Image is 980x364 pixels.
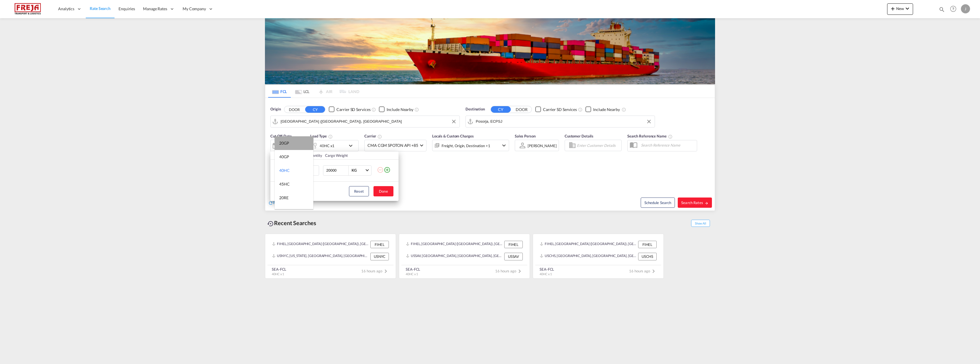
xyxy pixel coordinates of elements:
[279,168,290,173] div: 40HC
[279,209,289,214] div: 40RE
[279,181,290,187] div: 45HC
[279,154,289,160] div: 40GP
[279,195,289,201] div: 20RE
[279,140,289,146] div: 20GP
